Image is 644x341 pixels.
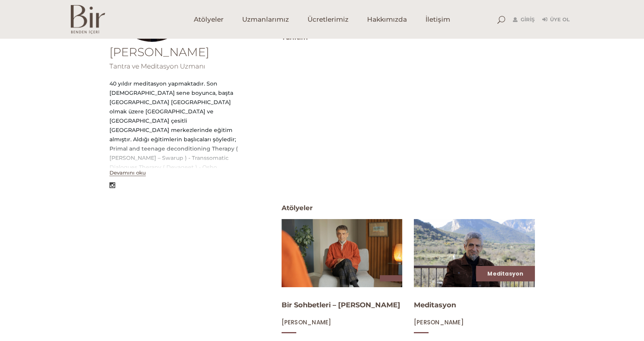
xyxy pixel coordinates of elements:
button: Devamını oku [109,170,146,176]
div: 40 yıldır meditasyon yapmaktadır. Son [DEMOGRAPHIC_DATA] sene boyunca, başta [GEOGRAPHIC_DATA] [G... [109,79,239,265]
a: Bir Sohbetleri – [PERSON_NAME] [282,301,400,309]
span: [PERSON_NAME] [414,318,464,326]
span: Uzmanlarımız [242,15,289,24]
a: Giriş [513,15,535,24]
a: [PERSON_NAME] [282,319,331,326]
span: Tantra ve Meditasyon Uzmanı [109,62,205,70]
a: Üye Ol [542,15,570,24]
span: [PERSON_NAME] [282,318,331,326]
span: Atölyeler [194,15,224,24]
span: İletişim [425,15,450,24]
span: Atölyeler [282,190,313,214]
a: Meditasyon [414,301,456,309]
span: Ücretlerimiz [307,15,348,24]
span: Hakkımızda [367,15,407,24]
a: [PERSON_NAME] [414,319,464,326]
a: Meditasyon [487,270,523,278]
h1: [PERSON_NAME] [109,46,239,58]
